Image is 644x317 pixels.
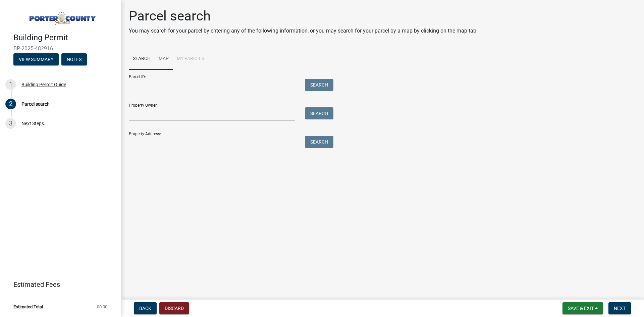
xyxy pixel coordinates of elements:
[159,302,189,314] button: Discard
[614,306,626,311] span: Next
[5,118,16,129] div: 3
[5,99,16,109] div: 2
[13,45,107,52] span: BP-2025-482916
[97,305,107,309] span: $0.00
[155,48,173,70] a: Map
[13,305,43,309] span: Estimated Total
[5,79,16,90] div: 1
[21,82,66,87] div: Building Permit Guide
[305,136,333,148] button: Search
[305,79,333,91] button: Search
[13,7,110,26] img: Porter County, Indiana
[61,57,87,62] wm-modal-confirm: Notes
[129,8,478,24] h1: Parcel search
[139,306,151,311] span: Back
[562,302,603,314] button: Save & Exit
[129,27,478,35] p: You may search for your parcel by entering any of the following information, or you may search fo...
[129,48,155,70] a: Search
[13,53,59,65] button: View Summary
[5,278,110,291] a: Estimated Fees
[21,102,50,106] div: Parcel search
[608,302,631,314] button: Next
[61,53,87,65] button: Notes
[13,57,59,62] wm-modal-confirm: Summary
[134,302,157,314] button: Back
[13,33,115,43] h4: Building Permit
[305,107,333,119] button: Search
[568,306,594,311] span: Save & Exit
